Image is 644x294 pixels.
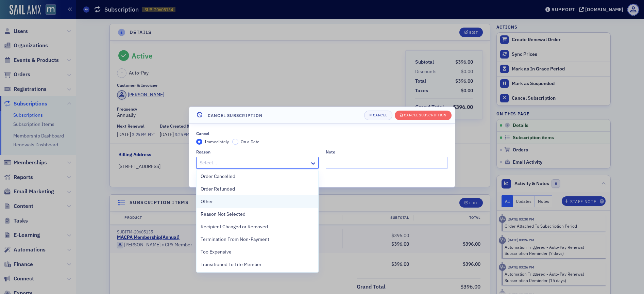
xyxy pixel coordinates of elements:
[196,149,210,154] div: Reason
[201,211,245,218] span: Reason Not Selected
[326,149,335,154] div: Note
[364,111,392,120] button: Cancel
[201,236,269,243] span: Termination From Non-Payment
[201,185,235,193] span: Order Refunded
[208,112,262,118] h4: Cancel Subscription
[196,131,209,136] div: Cancel
[232,139,238,145] input: On a Date
[395,111,452,120] button: Cancel Subscription
[373,113,387,117] div: Cancel
[201,248,232,256] span: Too Expensive
[201,261,261,268] span: Transitioned To Life Member
[201,198,213,205] span: Other
[241,139,259,144] span: On a Date
[201,173,235,180] span: Order Cancelled
[205,139,229,144] span: Immediately
[196,139,202,145] input: Immediately
[201,223,268,230] span: Recipient Changed or Removed
[404,113,446,117] div: Cancel Subscription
